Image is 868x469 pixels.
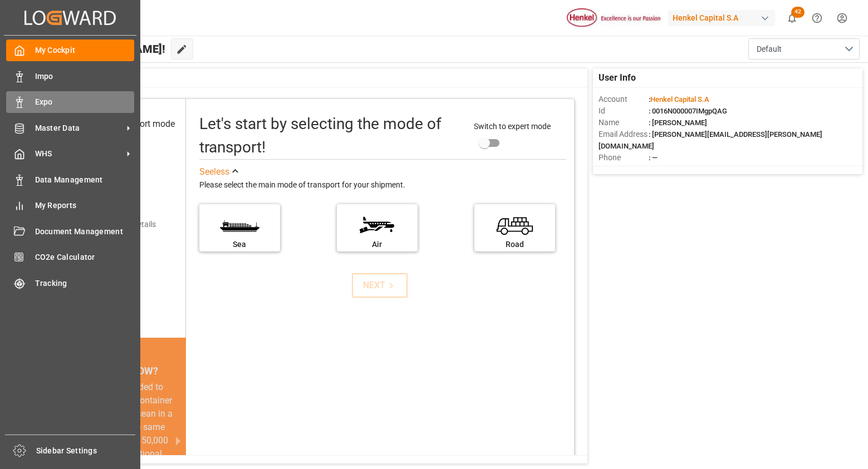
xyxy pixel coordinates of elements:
[748,38,860,60] button: open menu
[35,251,135,263] span: CO2e Calculator
[199,179,566,192] div: Please select the main mode of transport for your shipment.
[36,445,136,457] span: Sidebar Settings
[649,119,707,127] span: : [PERSON_NAME]
[649,154,658,162] span: : —
[363,279,397,292] div: NEXT
[6,91,134,113] a: Expo
[567,8,660,28] img: Henkel%20logo.jpg_1689854090.jpg
[6,40,134,61] a: My Cockpit
[6,195,134,216] a: My Reports
[35,71,135,82] span: Impo
[6,220,134,242] a: Document Management
[35,122,123,134] span: Master Data
[599,164,649,175] span: Account Type
[757,43,782,55] span: Default
[599,71,636,85] span: User Info
[599,105,649,117] span: Id
[199,165,229,179] div: See less
[35,226,135,238] span: Document Management
[650,95,709,103] span: Henkel Capital S.A
[668,10,775,26] div: Henkel Capital S.A
[342,239,412,250] div: Air
[6,169,134,190] a: Data Management
[668,7,779,28] button: Henkel Capital S.A
[599,130,822,150] span: : [PERSON_NAME][EMAIL_ADDRESS][PERSON_NAME][DOMAIN_NAME]
[35,148,123,160] span: WHS
[779,6,805,31] button: show 42 new notifications
[35,174,135,186] span: Data Management
[6,246,134,268] a: CO2e Calculator
[35,278,135,289] span: Tracking
[599,117,649,129] span: Name
[35,45,135,56] span: My Cockpit
[805,6,830,31] button: Help Center
[599,93,649,105] span: Account
[791,7,805,18] span: 42
[35,200,135,211] span: My Reports
[86,219,156,230] div: Add shipping details
[649,107,727,115] span: : 0016N000007IMgpQAG
[199,112,463,159] div: Let's start by selecting the mode of transport!
[480,239,550,250] div: Road
[35,96,135,108] span: Expo
[474,122,551,131] span: Switch to expert mode
[6,272,134,294] a: Tracking
[46,38,165,60] span: Hello [PERSON_NAME]!
[649,95,709,103] span: :
[352,273,408,298] button: NEXT
[205,239,274,250] div: Sea
[599,129,649,140] span: Email Address
[6,65,134,87] a: Impo
[649,165,676,174] span: : Shipper
[599,152,649,164] span: Phone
